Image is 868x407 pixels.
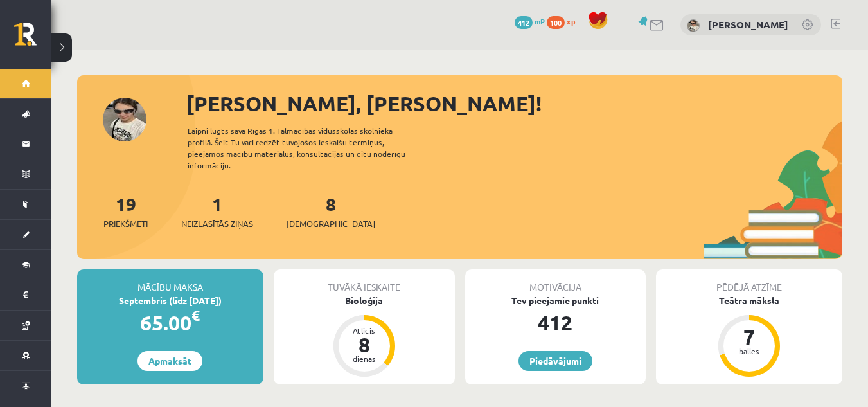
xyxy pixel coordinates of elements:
div: Bioloģija [274,294,455,307]
div: Tev pieejamie punkti [465,294,646,307]
a: 100 xp [547,16,581,26]
a: 19Priekšmeti [103,192,148,230]
span: Priekšmeti [103,217,148,230]
div: Atlicis [345,327,384,334]
a: Piedāvājumi [518,351,592,371]
span: xp [567,16,575,26]
div: Teātra māksla [656,294,842,307]
div: Motivācija [465,269,646,294]
div: 7 [730,327,768,347]
div: Laipni lūgts savā Rīgas 1. Tālmācības vidusskolas skolnieka profilā. Šeit Tu vari redzēt tuvojošo... [188,125,428,171]
a: 8[DEMOGRAPHIC_DATA] [287,192,375,230]
div: Mācību maksa [77,269,263,294]
div: Tuvākā ieskaite [274,269,455,294]
span: Neizlasītās ziņas [181,217,253,230]
a: 1Neizlasītās ziņas [181,192,253,230]
span: 100 [547,16,565,29]
span: [DEMOGRAPHIC_DATA] [287,217,375,230]
div: Septembris (līdz [DATE]) [77,294,263,307]
span: 412 [515,16,533,29]
div: 412 [465,307,646,338]
span: € [191,306,200,325]
a: Bioloģija Atlicis 8 dienas [274,294,455,379]
div: dienas [345,355,384,363]
img: Marija Tjarve [687,19,700,32]
div: [PERSON_NAME], [PERSON_NAME]! [186,88,842,119]
div: 8 [345,334,384,355]
div: balles [730,347,768,355]
a: Rīgas 1. Tālmācības vidusskola [14,23,51,55]
span: mP [535,16,545,26]
div: 65.00 [77,307,263,338]
a: Apmaksāt [137,351,202,371]
a: 412 mP [515,16,545,26]
a: Teātra māksla 7 balles [656,294,842,379]
a: [PERSON_NAME] [708,18,788,31]
div: Pēdējā atzīme [656,269,842,294]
